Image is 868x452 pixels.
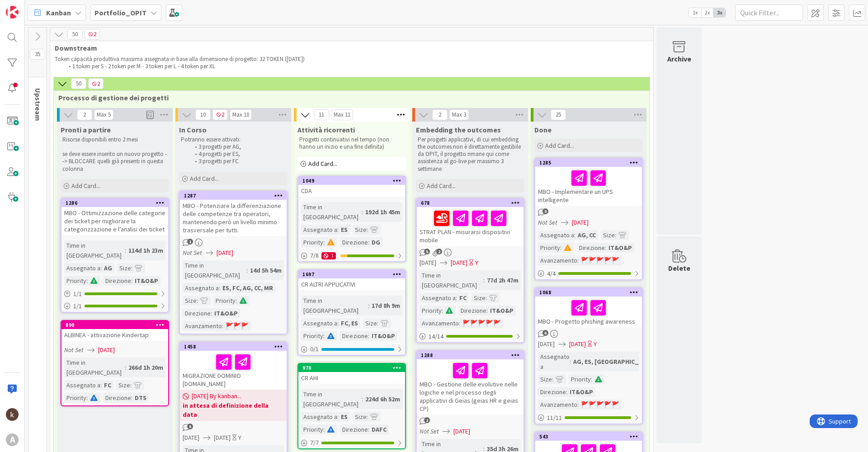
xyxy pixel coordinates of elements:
span: 3x [713,8,726,17]
div: 678 [421,200,524,206]
span: Downstream [55,43,642,52]
div: 890 [66,322,168,328]
div: Time in [GEOGRAPHIC_DATA] [301,202,362,222]
div: CDA [298,185,405,197]
li: 1 token per S - 2 token per M - 3 token per L - 4 token per XL [64,63,639,70]
span: : [337,225,339,235]
span: : [236,296,237,306]
span: 7 / 7 [310,438,319,447]
span: 0 / 1 [310,344,319,354]
div: IT&O&P [488,306,516,315]
div: MBO - Progetto phishing awareness [535,297,642,327]
span: : [368,424,369,434]
div: 890 [61,321,168,329]
i: Not Set [538,218,557,226]
span: : [577,255,579,265]
a: 1286MBO - Ottimizzazione delle categorie dei ticket per migliorare la categorizzazione e l’analis... [61,198,169,313]
span: : [131,263,132,273]
div: AG, CC [576,230,598,240]
span: 4 / 4 [547,269,556,278]
span: 1 / 1 [73,289,82,299]
span: Add Card... [427,182,456,190]
span: 7 / 8 [310,251,319,260]
span: : [337,412,339,422]
div: Size [117,263,131,273]
span: 50 [67,29,83,40]
div: Assegnato a [183,283,219,293]
div: FC, ES [339,318,360,328]
p: Per progetti applicativi, di cui embedding the outcomes non è direttamente gestibile da OPIT, il ... [418,136,523,173]
div: Assegnato a [64,380,100,390]
span: Kanban [46,7,71,18]
div: FC [457,293,469,303]
div: A [6,433,19,446]
div: 114d 1h 23m [126,245,165,255]
span: 11 / 11 [547,413,562,423]
div: Priority [420,306,442,315]
span: : [323,331,325,341]
div: IT&O&P [132,276,160,286]
li: 3 progetti per AG, [190,143,286,151]
div: Delete [668,263,690,273]
div: Direzione [458,306,486,315]
span: : [246,265,248,275]
p: se deve essere inserito un nuovo progetto --> BLOCCARE quelli già presenti in questa colonna [62,151,167,173]
div: 11/11 [535,412,642,424]
div: Priority [64,393,86,403]
input: Quick Filter... [735,5,803,21]
span: : [131,393,132,403]
span: : [377,318,378,328]
div: Size [353,225,367,235]
a: 1285MBO - Implementare un UPS intelligenteNot Set[DATE]Assegnato a:AG, CCSize:Priority:Direzione:... [534,158,643,280]
span: 2 [212,109,228,120]
span: 🚩🚩🚩🚩🚩 [462,319,501,327]
i: Not Set [64,346,84,354]
span: 35 [30,49,45,60]
div: 1286MBO - Ottimizzazione delle categorie dei ticket per migliorare la categorizzazione e l’analis... [61,199,168,235]
div: STRAT PLAN - misurarsi dispositivi mobile [417,207,524,246]
span: : [552,374,553,384]
span: 2 [85,29,100,40]
div: 1068MBO - Progetto phishing awareness [535,288,642,327]
div: Assegnato a [301,225,337,235]
span: : [605,243,606,253]
div: 4/4 [535,268,642,279]
div: 1/1 [61,288,168,300]
span: 50 [71,78,86,89]
div: MBO - Gestione delle evolutive nelle logiche e nel processo degli applicativi di Geias (geias HR ... [417,359,524,414]
div: Priority [301,237,323,247]
span: : [100,263,102,273]
div: Direzione [340,331,368,341]
span: : [211,308,212,318]
div: Avanzamento [183,321,222,331]
div: 192d 1h 45m [363,207,402,217]
div: DTS [132,393,149,403]
span: 2 [77,109,92,120]
div: Avanzamento [420,318,459,328]
span: 2x [701,8,713,17]
div: Max 11 [334,113,350,117]
div: Time in [GEOGRAPHIC_DATA] [420,270,483,290]
div: Size [116,380,130,390]
div: 1458 [184,344,287,350]
div: 17d 8h 9m [369,301,402,311]
span: Add Card... [308,160,337,168]
div: Assegnato a [64,263,100,273]
div: Avanzamento [538,400,577,410]
div: Priority [538,243,560,253]
div: 1697 [298,270,405,278]
div: Direzione [183,308,211,318]
span: : [442,306,443,315]
span: 25 [551,109,566,120]
div: 1 [321,252,336,259]
div: Y [475,258,478,268]
p: Risorse disponibili entro 2 mesi [62,136,167,143]
div: Time in [GEOGRAPHIC_DATA] [183,260,246,280]
span: : [591,374,592,384]
div: Direzione [577,243,605,253]
div: 14/14 [417,331,524,342]
img: Visit kanbanzone.com [6,6,19,19]
span: 5 [424,249,430,254]
span: Add Card... [545,141,574,150]
span: 2 [88,78,104,89]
